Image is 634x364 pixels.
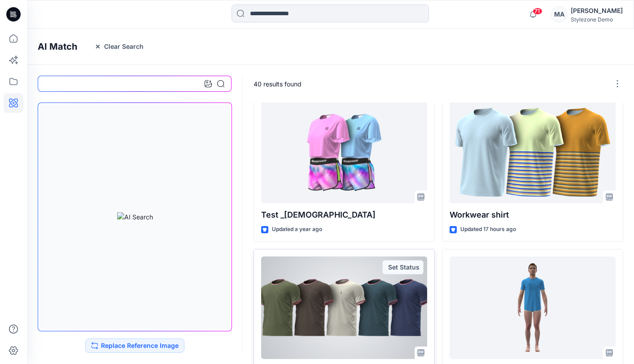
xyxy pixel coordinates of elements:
[450,209,616,221] p: Workwear shirt
[450,257,616,359] a: man t-shirt
[261,209,427,221] p: Test _[DEMOGRAPHIC_DATA]
[551,6,567,22] div: MA
[533,8,542,15] span: 71
[88,39,149,54] button: Clear Search
[85,338,184,353] button: Replace Reference Image
[460,225,516,234] p: Updated 17 hours ago
[261,101,427,203] a: Test _Ladies
[272,225,322,234] p: Updated a year ago
[450,101,616,203] a: Workwear shirt
[571,5,623,16] div: [PERSON_NAME]
[571,16,623,23] div: Stylezone Demo
[117,212,153,222] img: AI Search
[254,79,302,89] p: 40 results found
[38,41,77,52] h4: AI Match
[261,257,427,359] a: Ringer Tee BS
